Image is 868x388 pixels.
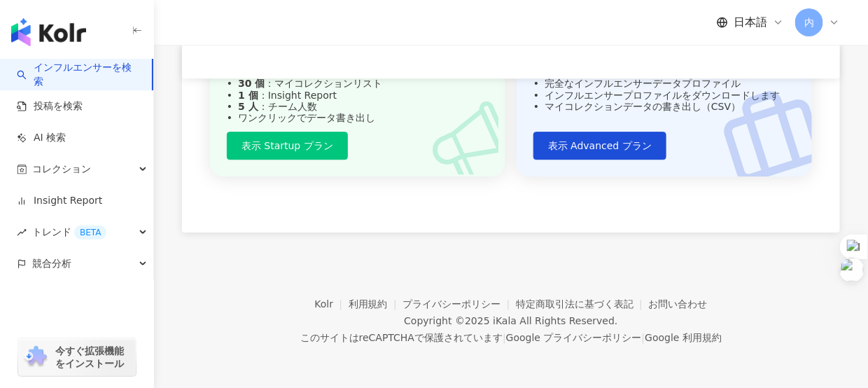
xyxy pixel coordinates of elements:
[22,346,49,368] img: chrome extension
[649,298,708,310] a: お問い合わせ
[227,112,489,123] div: ワンクリックでデータ書き出し
[404,315,617,326] div: Copyright © 2025 All Rights Reserved.
[238,78,265,89] strong: 30 個
[18,338,136,376] a: chrome extension今すぐ拡張機能をインストール
[300,329,722,346] span: このサイトはreCAPTCHAで保護されています
[533,90,795,101] div: インフルエンサープロファイルをダウンロードします
[533,101,795,112] div: マイコレクションデータの書き出し（CSV）
[32,153,91,185] span: コレクション
[17,228,27,237] span: rise
[227,78,489,89] div: ：マイコレクションリスト
[238,90,258,101] strong: 1 個
[227,90,489,101] div: ：Insight Report
[533,132,666,160] button: 表示 Advanced プラン
[17,61,141,88] a: searchインフルエンサーを検索
[533,78,795,89] div: 完全なインフルエンサーデータプロファイル
[642,332,645,343] span: |
[645,332,722,343] a: Google 利用規約
[17,194,102,208] a: Insight Report
[11,18,86,46] img: logo
[734,15,767,30] span: 日本語
[55,345,132,370] span: 今すぐ拡張機能をインストール
[548,140,652,151] span: 表示 Advanced プラン
[314,298,348,310] a: Kolr
[227,101,489,112] div: ：チーム人数
[74,226,106,240] div: BETA
[402,298,516,310] a: プライバシーポリシー
[17,99,83,113] a: 投稿を検索
[349,298,403,310] a: 利用規約
[227,132,348,160] button: 表示 Startup プラン
[32,248,71,279] span: 競合分析
[241,140,333,151] span: 表示 Startup プラン
[17,131,66,145] a: AI 検索
[503,332,506,343] span: |
[32,216,106,248] span: トレンド
[506,332,642,343] a: Google プライバシーポリシー
[493,315,517,326] a: iKala
[516,298,649,310] a: 特定商取引法に基づく表記
[804,15,814,30] span: 内
[238,101,258,112] strong: 5 人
